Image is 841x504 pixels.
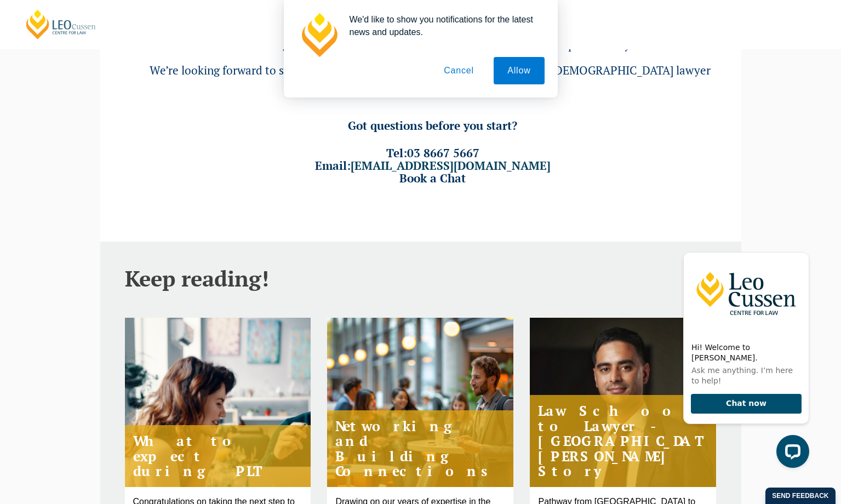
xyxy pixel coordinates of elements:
a: img What to expect during PLT [125,318,311,487]
a: Book a Chat [399,170,466,186]
div: We'd like to show you notifications for the latest news and updates. [341,13,545,38]
span: Tel: [386,145,479,161]
a: img Law School to Lawyer - [GEOGRAPHIC_DATA], [PERSON_NAME] Story [530,318,716,487]
span: Email: [315,158,551,173]
img: notification icon [297,13,341,57]
iframe: LiveChat chat widget [674,244,814,477]
h2: Keep reading! [125,266,717,290]
button: Allow [494,57,544,84]
h4: Law School to Lawyer - [GEOGRAPHIC_DATA], [PERSON_NAME] Story [530,395,716,487]
a: img Networking and Building Connections [327,318,513,487]
h4: Networking and Building Connections [327,410,513,487]
a: [EMAIL_ADDRESS][DOMAIN_NAME] [351,158,551,173]
button: Cancel [430,57,488,84]
a: 03 8667 5667 [407,145,479,161]
span: Got questions before you start? [348,118,517,133]
h4: What to expect during PLT [125,425,311,487]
